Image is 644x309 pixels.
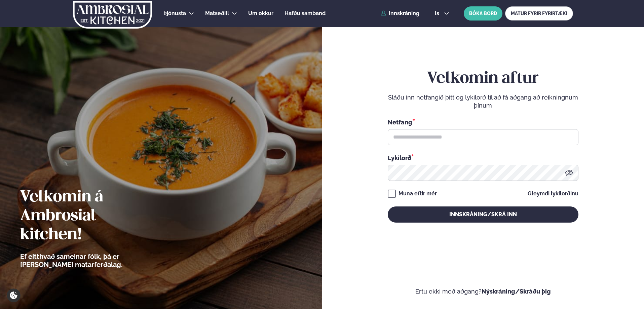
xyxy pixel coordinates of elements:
[429,11,455,16] button: is
[388,93,578,110] p: Sláðu inn netfangið þitt og lykilorð til að fá aðgang að reikningnum þínum
[163,9,186,17] a: Þjónusta
[7,288,21,302] a: Cookie settings
[505,6,573,21] a: MATUR FYRIR FYRIRTÆKI
[205,10,229,16] span: Matseðill
[482,288,551,295] a: Nýskráning/Skráðu þig
[342,287,624,296] p: Ertu ekki með aðgang?
[464,6,502,21] button: BÓKA BORÐ
[388,118,578,126] div: Netfang
[72,1,153,29] img: logo
[248,9,273,17] a: Um okkur
[285,9,326,17] a: Hafðu samband
[205,9,229,17] a: Matseðill
[435,11,441,16] span: is
[381,10,419,16] a: Innskráning
[388,206,578,223] button: Innskráning/Skrá inn
[285,10,326,16] span: Hafðu samband
[20,253,160,269] p: Ef eitthvað sameinar fólk, þá er [PERSON_NAME] matarferðalag.
[528,191,578,196] a: Gleymdi lykilorðinu
[20,188,160,244] h2: Velkomin á Ambrosial kitchen!
[388,153,578,162] div: Lykilorð
[388,69,578,88] h2: Velkomin aftur
[163,10,186,16] span: Þjónusta
[248,10,273,16] span: Um okkur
